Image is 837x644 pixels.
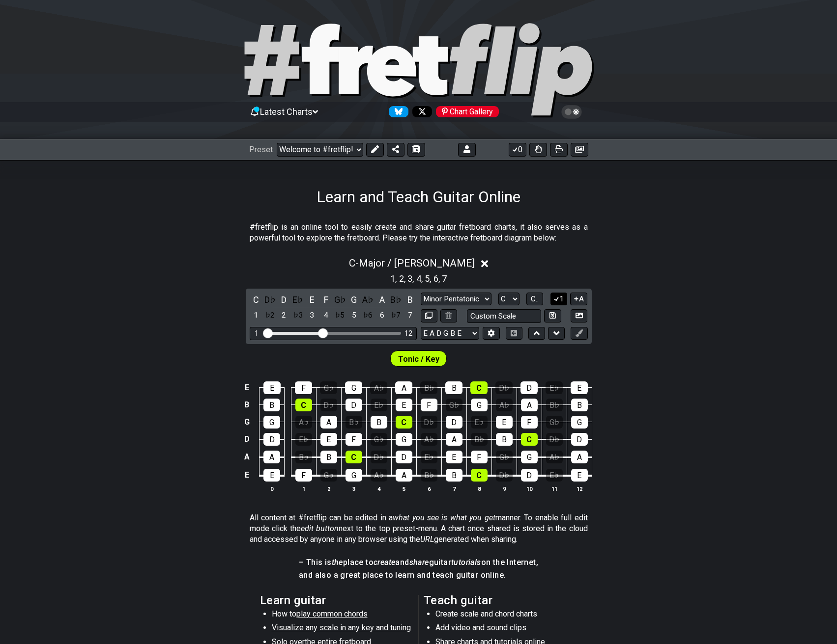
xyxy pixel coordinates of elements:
button: A [570,293,587,306]
p: All content at #fretflip can be edited in a manner. To enable full edit mode click the next to th... [250,512,588,545]
div: D [446,416,462,429]
em: what you see is what you get [393,513,495,522]
button: Save As (makes a copy) [407,143,425,157]
div: A [571,451,588,463]
div: C [396,416,412,429]
td: D [241,430,253,448]
div: 1 [255,329,259,338]
div: A♭ [370,381,387,394]
select: Tuning [421,327,479,340]
div: D [571,433,588,446]
div: toggle pitch class [404,293,416,306]
div: E [263,469,280,482]
div: G [345,381,362,394]
span: , [430,272,433,285]
div: E [396,399,412,411]
span: 5 [425,272,430,285]
button: Share Preset [387,143,404,157]
div: D♭ [371,451,387,463]
th: 11 [542,483,567,494]
div: F [295,469,312,482]
select: Scale [421,293,491,306]
div: C [470,381,488,394]
div: toggle pitch class [362,293,375,306]
div: E [320,433,337,446]
div: toggle scale degree [250,309,262,322]
button: Print [550,143,568,157]
em: create [374,558,395,567]
div: B [571,399,588,411]
div: A [521,399,538,411]
th: 2 [316,483,341,494]
div: toggle pitch class [306,293,318,306]
div: D♭ [320,399,337,411]
th: 10 [517,483,542,494]
div: Visible fret range [250,327,417,340]
button: Create image [571,143,588,157]
div: toggle pitch class [250,293,262,306]
button: Copy [421,309,437,322]
div: A [446,433,462,446]
div: F [295,381,312,394]
div: B♭ [420,381,437,394]
button: First click edit preset to enable marker editing [571,327,587,340]
th: 7 [441,483,466,494]
div: B♭ [346,416,362,429]
h2: Learn guitar [260,595,414,606]
span: 7 [442,272,447,285]
div: E [263,381,281,394]
th: 6 [416,483,441,494]
div: B [371,416,387,429]
div: toggle scale degree [334,309,346,322]
div: D [263,433,280,446]
span: Toggle light / dark theme [566,107,577,116]
p: #fretflip is an online tool to easily create and share guitar fretboard charts, it also serves as... [250,222,588,244]
div: B [445,381,462,394]
span: 1 [390,272,395,285]
h1: Learn and Teach Guitar Online [317,188,520,206]
div: G [396,433,412,446]
button: Edit Tuning [483,327,499,340]
div: toggle scale degree [362,309,375,322]
div: E♭ [471,416,488,429]
div: A [396,469,412,482]
span: 6 [433,272,438,285]
div: E♭ [371,399,387,411]
div: E♭ [421,451,437,463]
div: A♭ [295,416,312,429]
div: G♭ [446,399,462,411]
div: toggle pitch class [263,293,276,306]
div: 12 [404,329,412,338]
em: the [332,558,343,567]
span: , [421,272,425,285]
em: tutorials [451,558,481,567]
div: toggle scale degree [390,309,403,322]
button: Logout [458,143,476,157]
th: 9 [491,483,517,494]
div: A♭ [546,451,563,463]
th: 3 [341,483,366,494]
div: G [346,469,362,482]
div: A [320,416,337,429]
div: toggle scale degree [375,309,388,322]
div: D [396,451,412,463]
div: F [421,399,437,411]
th: 1 [291,483,316,494]
button: Delete [440,309,457,322]
div: C [346,451,362,463]
span: , [438,272,442,285]
th: 0 [260,483,285,494]
span: play common chords [296,609,368,618]
div: G [471,399,488,411]
div: A♭ [496,399,513,411]
em: edit button [301,524,339,533]
div: B♭ [421,469,437,482]
span: First enable full edit mode to edit [398,352,439,366]
th: 4 [366,483,391,494]
td: B [241,396,253,413]
li: Add video and sound clips [435,622,576,636]
li: How to [272,609,412,622]
h4: and also a great place to learn and teach guitar online. [299,570,538,581]
div: toggle scale degree [319,309,332,322]
div: toggle pitch class [291,293,304,306]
